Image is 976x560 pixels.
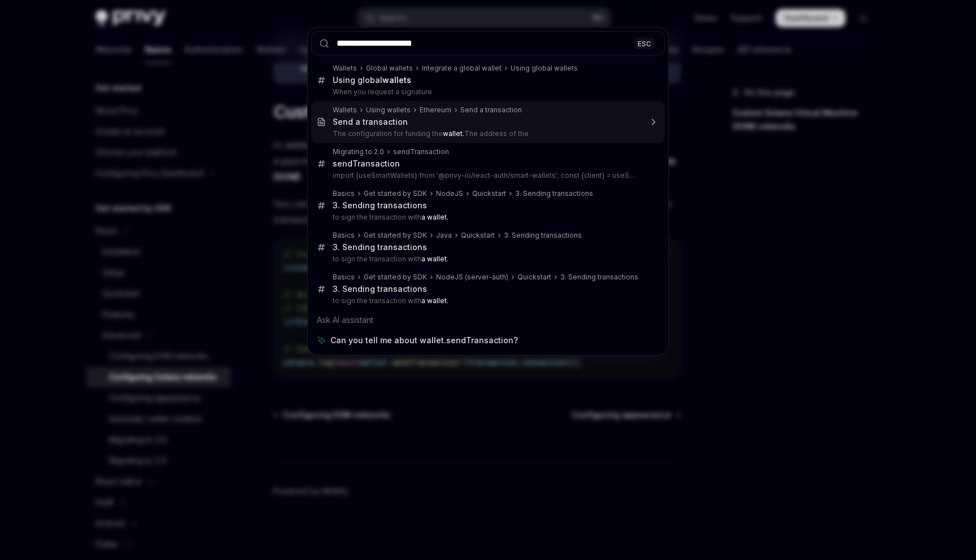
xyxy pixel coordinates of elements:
[333,284,427,294] div: 3. Sending transactions
[422,64,502,73] div: Integrate a global wallet
[443,129,464,138] b: wallet.
[436,273,508,282] div: NodeJS (server-auth)
[472,189,506,198] div: Quickstart
[366,64,413,73] div: Global wallets
[421,296,448,305] b: a wallet.
[366,106,411,115] div: Using wallets
[333,75,411,85] div: Using global
[421,255,448,263] b: a wallet.
[333,255,641,264] p: to sign the transaction with
[333,88,641,97] p: When you request a signature
[382,75,411,85] b: wallets
[517,273,551,282] div: Quickstart
[364,273,427,282] div: Get started by SDK
[333,117,408,127] div: Send a transaction
[364,231,427,240] div: Get started by SDK
[436,189,463,198] div: NodeJS
[511,64,578,73] div: Using global wallets
[311,310,665,330] div: Ask AI assistant
[333,231,355,240] div: Basics
[460,106,522,115] div: Send a transaction
[333,147,384,156] div: Migrating to 2.0
[504,231,582,240] div: 3. Sending transactions
[461,231,495,240] div: Quickstart
[333,242,427,252] div: 3. Sending transactions
[364,189,427,198] div: Get started by SDK
[333,200,427,211] div: 3. Sending transactions
[333,64,357,73] div: Wallets
[330,335,518,346] span: Can you tell me about wallet.sendTransaction?
[393,147,449,156] div: sendTransaction
[333,106,357,115] div: Wallets
[634,37,655,49] div: ESC
[436,231,452,240] div: Java
[333,273,355,282] div: Basics
[333,159,400,169] div: sendTransaction
[515,189,593,198] div: 3. Sending transactions
[560,273,638,282] div: 3. Sending transactions
[333,171,641,180] p: import {useSmartWallets} from '@privy-io/react-auth/smart-wallets'; const {client} = useSmartWallet
[333,189,355,198] div: Basics
[333,213,641,222] p: to sign the transaction with
[421,213,448,221] b: a wallet.
[333,296,641,305] p: to sign the transaction with
[333,129,641,138] p: The configuration for funding the The address of the
[420,106,451,115] div: Ethereum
